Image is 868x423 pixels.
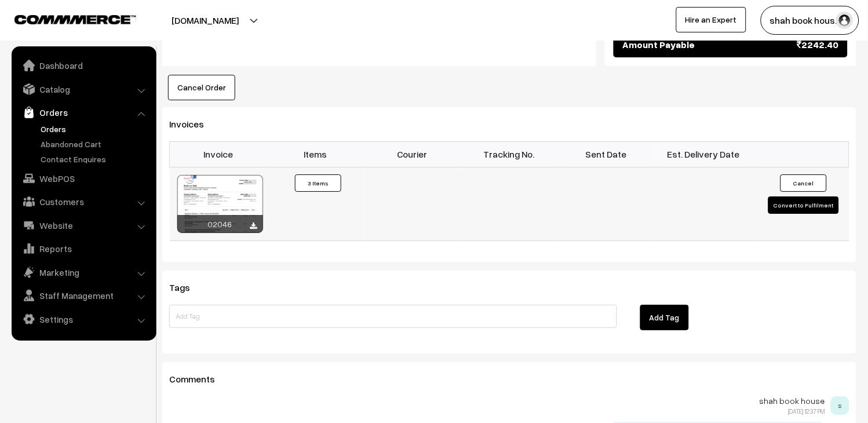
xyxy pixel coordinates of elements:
button: 3 Items [295,174,341,192]
span: Amount Payable [622,38,695,52]
a: Staff Management [14,285,152,306]
a: Website [14,215,152,236]
a: Abandoned Cart [38,138,152,150]
a: Hire an Expert [676,7,746,32]
div: 02046 [177,215,263,233]
span: s [831,396,849,415]
input: Add Tag [169,305,617,328]
span: 2242.40 [797,38,839,52]
th: Est. Delivery Date [655,141,752,167]
a: Reports [14,238,152,259]
a: Settings [14,309,152,330]
th: Items [267,141,364,167]
a: COMMMERCE [14,12,116,25]
p: shah book house [169,396,825,406]
th: Tracking No. [461,141,558,167]
a: Marketing [14,262,152,283]
span: [DATE] 12:37 PM [789,407,825,415]
button: Cancel Order [168,75,235,100]
button: Cancel [781,174,827,192]
img: COMMMERCE [14,15,136,24]
th: Sent Date [558,141,655,167]
a: Catalog [14,79,152,100]
button: shah book hous… [761,6,859,35]
span: Invoices [169,118,218,130]
th: Invoice [170,141,267,167]
a: Contact Enquires [38,153,152,165]
a: WebPOS [14,168,152,189]
button: Convert to Fulfilment [768,196,839,214]
button: [DOMAIN_NAME] [131,6,279,35]
a: Orders [14,102,152,123]
a: Orders [38,123,152,135]
a: Dashboard [14,55,152,76]
th: Courier [364,141,461,167]
span: Comments [169,373,229,385]
img: user [836,12,854,29]
a: Customers [14,191,152,212]
span: Tags [169,282,204,293]
button: Add Tag [640,305,689,330]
